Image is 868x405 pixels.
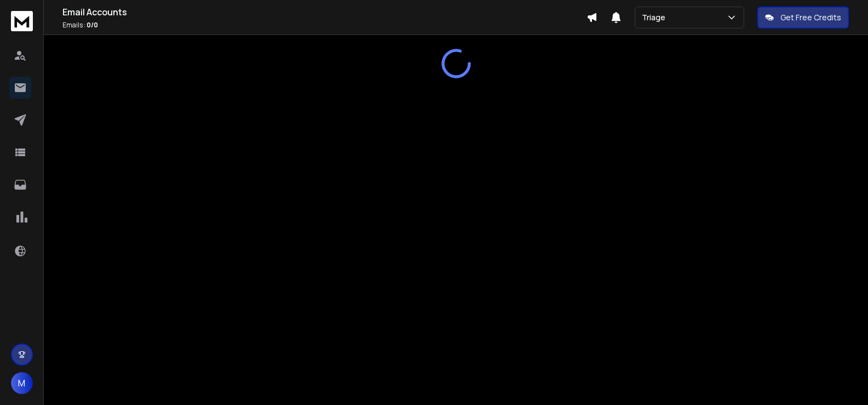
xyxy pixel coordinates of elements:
p: Triage [642,12,670,23]
span: 0 / 0 [87,20,98,30]
p: Emails : [62,21,587,30]
p: Get Free Credits [780,12,841,23]
button: M [11,372,33,394]
img: logo [11,11,33,31]
h1: Email Accounts [62,5,587,19]
button: Get Free Credits [757,7,849,28]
